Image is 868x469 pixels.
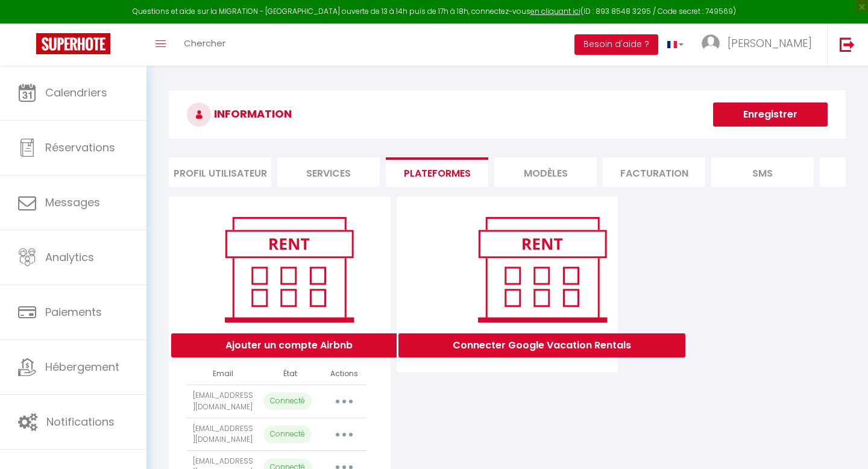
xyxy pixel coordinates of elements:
th: Email [187,364,259,385]
td: [EMAIL_ADDRESS][DOMAIN_NAME] [187,418,259,451]
h3: INFORMATION [169,90,846,139]
span: Chercher [184,37,225,49]
img: logout [840,37,855,52]
img: rent.png [212,212,366,327]
li: Profil Utilisateur [169,157,271,187]
li: Facturation [603,157,705,187]
span: Calendriers [45,85,107,100]
a: Chercher [175,24,234,66]
span: Notifications [46,414,115,429]
p: Connecté [263,392,312,410]
td: [EMAIL_ADDRESS][DOMAIN_NAME] [187,385,259,418]
span: Paiements [45,304,102,319]
li: Plateformes [386,157,488,187]
img: Super Booking [36,33,110,54]
li: MODÈLES [494,157,597,187]
iframe: LiveChat chat widget [817,418,868,469]
span: Hébergement [45,359,119,374]
button: Connecter Google Vacation Rentals [398,333,685,357]
img: ... [702,34,720,52]
a: en cliquant ici [530,6,580,16]
button: Besoin d'aide ? [574,34,658,55]
span: [PERSON_NAME] [728,36,812,51]
th: Actions [322,364,367,385]
span: Messages [45,195,100,210]
button: Enregistrer [713,102,828,127]
li: Services [277,157,380,187]
span: Analytics [45,250,94,265]
li: SMS [711,157,814,187]
a: ... [PERSON_NAME] [693,24,827,66]
img: rent.png [465,212,619,327]
span: Réservations [45,140,115,155]
th: État [259,364,321,385]
p: Connecté [263,426,312,443]
button: Ajouter un compte Airbnb [171,333,407,357]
